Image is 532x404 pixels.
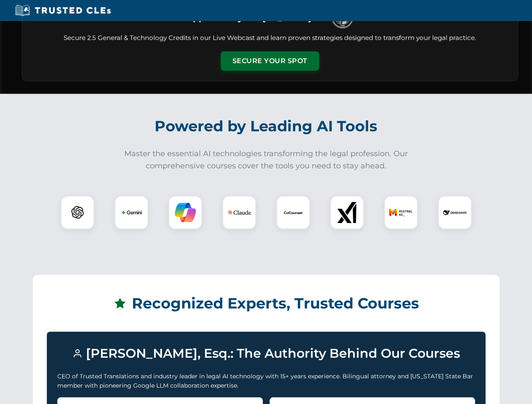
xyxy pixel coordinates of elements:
[222,196,256,229] div: Claude
[61,196,94,229] div: ChatGPT
[276,196,310,229] div: CoCounsel
[283,202,304,223] img: CoCounsel Logo
[119,148,414,172] p: Master the essential AI technologies transforming the legal profession. Our comprehensive courses...
[175,202,196,223] img: Copilot Logo
[443,201,467,224] img: DeepSeek Logo
[57,372,475,391] p: CEO of Trusted Translations and industry leader in legal AI technology with 15+ years experience....
[32,33,508,43] p: Secure 2.5 General & Technology Credits in our Live Webcast and learn proven strategies designed ...
[65,200,90,225] img: ChatGPT Logo
[57,342,475,365] h3: [PERSON_NAME], Esq.: The Authority Behind Our Courses
[384,196,418,229] div: Mistral AI
[389,201,413,224] img: Mistral AI Logo
[337,202,358,223] img: xAI Logo
[115,196,148,229] div: Gemini
[33,112,500,141] h2: Powered by Leading AI Tools
[13,4,113,17] img: Trusted CLEs
[438,196,472,229] div: DeepSeek
[47,289,486,318] h2: Recognized Experts, Trusted Courses
[168,196,202,229] div: Copilot
[227,201,251,224] img: Claude Logo
[221,51,319,71] button: Secure Your Spot
[121,202,142,223] img: Gemini Logo
[330,196,364,229] div: xAI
